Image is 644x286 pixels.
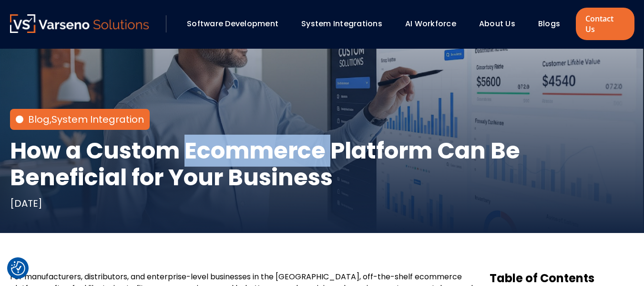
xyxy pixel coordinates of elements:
a: Software Development [187,18,278,29]
a: About Us [479,18,515,29]
div: System Integrations [296,16,396,32]
img: Revisit consent button [11,261,25,275]
a: System Integrations [301,18,382,29]
a: Blog [28,113,50,126]
img: Varseno Solutions – Product Engineering & IT Services [10,14,149,33]
div: , [28,113,144,126]
div: Software Development [182,16,292,32]
div: About Us [474,16,529,32]
a: AI Workforce [405,18,456,29]
a: Blogs [538,18,560,29]
button: Cookie Settings [11,261,25,275]
div: Blogs [533,16,573,32]
h3: Table of Contents [490,271,634,286]
a: Contact Us [576,8,634,40]
a: System Integration [51,113,144,126]
div: [DATE] [10,197,42,210]
div: AI Workforce [400,16,470,32]
h1: How a Custom Ecommerce Platform Can Be Beneficial for Your Business [10,138,634,191]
